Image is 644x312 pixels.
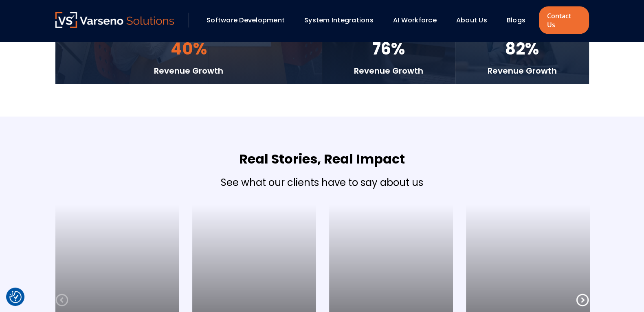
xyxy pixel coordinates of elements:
[507,15,525,25] a: Blogs
[503,13,537,27] div: Blogs
[470,65,574,77] h6: Revenue Growth
[452,13,499,27] div: About Us
[9,291,22,303] img: Revisit consent button
[300,13,385,27] div: System Integrations
[55,175,589,190] h5: See what our clients have to say about us
[55,12,174,28] img: Varseno Solutions – Product Engineering & IT Services
[393,15,437,25] a: AI Workforce
[337,37,440,61] h2: 76%
[137,65,240,77] h6: Revenue Growth
[202,13,296,27] div: Software Development
[207,15,285,25] a: Software Development
[55,149,589,169] h4: Real Stories, Real Impact
[304,15,374,25] a: System Integrations
[470,37,574,61] h2: 82%
[389,13,448,27] div: AI Workforce
[456,15,487,25] a: About Us
[337,65,440,77] h6: Revenue Growth
[9,291,22,303] button: Cookie Settings
[137,37,240,61] h2: 40%
[539,7,589,34] a: Contact Us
